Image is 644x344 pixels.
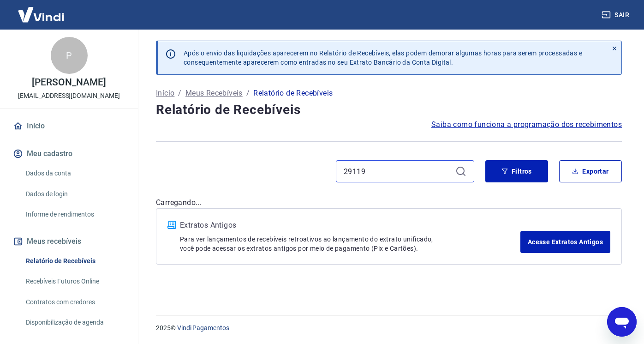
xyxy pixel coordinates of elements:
[156,88,174,99] a: Início
[344,164,452,178] input: Busque pelo número do pedido
[600,6,633,24] button: Sair
[178,88,181,99] p: /
[32,78,106,87] p: [PERSON_NAME]
[180,235,520,253] p: Para ver lançamentos de recebíveis retroativos ao lançamento do extrato unificado, você pode aces...
[22,164,127,183] a: Dados da conta
[156,323,622,333] p: 2025 ©
[11,0,71,29] img: Vindi
[22,313,127,332] a: Disponibilização de agenda
[22,252,127,271] a: Relatório de Recebíveis
[167,221,176,229] img: ícone
[22,185,127,204] a: Dados de login
[559,160,622,182] button: Exportar
[156,197,622,208] p: Carregando...
[51,37,88,74] div: P
[18,91,120,101] p: [EMAIL_ADDRESS][DOMAIN_NAME]
[11,116,127,136] a: Início
[22,205,127,224] a: Informe de rendimentos
[156,101,622,119] h4: Relatório de Recebíveis
[431,119,622,130] a: Saiba como funciona a programação dos recebimentos
[184,48,582,67] p: Após o envio das liquidações aparecerem no Relatório de Recebíveis, elas podem demorar algumas ho...
[253,88,333,99] p: Relatório de Recebíveis
[177,324,229,332] a: Vindi Pagamentos
[246,88,250,99] p: /
[180,220,520,231] p: Extratos Antigos
[11,144,127,164] button: Meu cadastro
[22,293,127,312] a: Contratos com credores
[485,160,548,182] button: Filtros
[607,307,637,337] iframe: Botão para abrir a janela de mensagens
[185,88,243,99] a: Meus Recebíveis
[11,231,127,252] button: Meus recebíveis
[22,272,127,291] a: Recebíveis Futuros Online
[520,231,610,253] a: Acesse Extratos Antigos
